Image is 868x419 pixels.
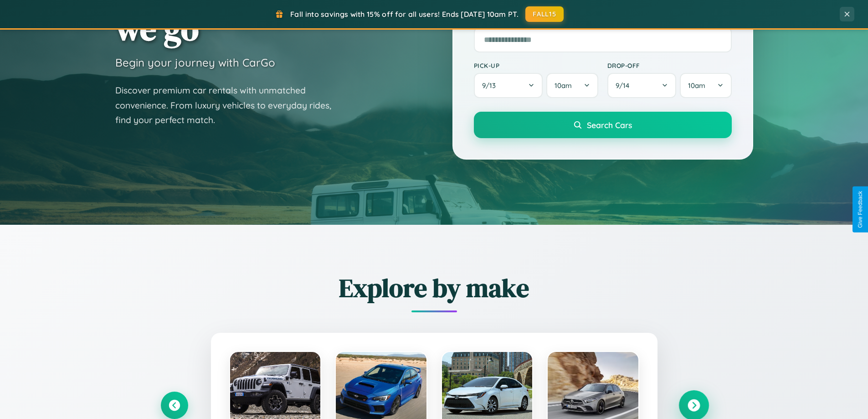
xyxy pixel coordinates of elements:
[688,81,705,90] span: 10am
[474,62,598,69] label: Pick-up
[161,270,708,305] h2: Explore by make
[607,62,732,69] label: Drop-off
[587,120,632,130] span: Search Cars
[115,56,275,69] h3: Begin your journey with CarGo
[290,10,519,19] span: Fall into savings with 15% off for all users! Ends [DATE] 10am PT.
[474,112,732,138] button: Search Cars
[115,83,343,128] p: Discover premium car rentals with unmatched convenience. From luxury vehicles to everyday rides, ...
[482,81,500,90] span: 9 / 13
[680,73,731,98] button: 10am
[616,81,634,90] span: 9 / 14
[555,81,572,90] span: 10am
[857,191,863,228] div: Give Feedback
[525,6,564,22] button: FALL15
[474,73,543,98] button: 9/13
[607,73,677,98] button: 9/14
[546,73,598,98] button: 10am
